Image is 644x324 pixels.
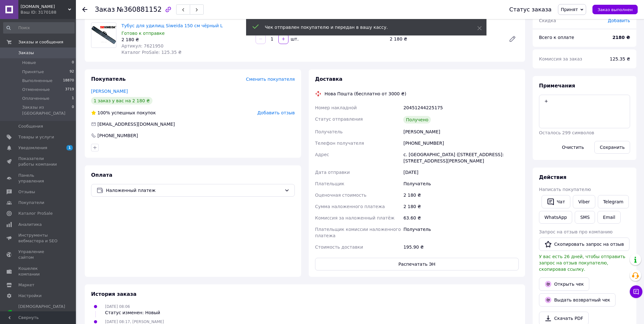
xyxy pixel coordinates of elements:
[315,105,357,110] span: Номер накладной
[598,7,633,12] span: Заказ выполнен
[315,141,364,146] span: Телефон получателя
[630,285,642,298] button: Чат с покупателем
[18,50,34,56] span: Заказы
[598,195,629,208] a: Telegram
[315,245,363,250] span: Стоимость доставки
[72,105,74,116] span: 0
[21,10,76,15] div: Ваш ID: 3170188
[18,304,65,321] span: [DEMOGRAPHIC_DATA] и счета
[121,36,251,43] div: 2 180 ₴
[315,204,385,209] span: Сумма наложенного платежа
[18,145,47,151] span: Уведомления
[402,178,520,189] div: Получатель
[18,173,59,184] span: Панель управления
[18,249,59,260] span: Управление сайтом
[315,227,401,238] span: Плательщик комиссии наложенного платежа
[402,137,520,149] div: [PHONE_NUMBER]
[402,201,520,212] div: 2 180 ₴
[97,132,139,139] div: [PHONE_NUMBER]
[18,282,34,288] span: Маркет
[63,78,74,84] span: 18870
[539,211,572,224] a: WhatsApp
[22,87,50,92] span: Отмененные
[95,6,115,13] span: Заказ
[65,87,74,92] span: 3719
[72,60,74,66] span: 0
[539,95,630,128] textarea: +
[91,89,128,94] a: [PERSON_NAME]
[539,130,594,135] span: Осталось 299 символов
[612,35,630,40] b: 2180 ₴
[402,126,520,137] div: [PERSON_NAME]
[21,4,68,10] span: DILF.IN.UA
[315,193,367,198] span: Оценочная стоимость
[539,254,625,272] span: У вас есть 26 дней, чтобы отправить запрос на отзыв покупателю, скопировав ссылку.
[402,189,520,201] div: 2 180 ₴
[557,141,590,154] button: Очистить
[315,152,329,157] span: Адрес
[539,229,613,234] span: Запрос на отзыв про компанию
[594,141,630,154] button: Сохранить
[91,291,137,297] span: История заказа
[18,156,59,167] span: Показатели работы компании
[121,43,164,48] span: Артикул: 7621950
[91,26,116,45] img: Тубус для удилищ Siweida 150 см чёрный L
[72,96,74,101] span: 1
[18,189,35,195] span: Отзывы
[18,222,42,227] span: Аналитика
[18,211,53,216] span: Каталог ProSale
[121,23,223,28] a: Тубус для удилищ Siweida 150 см чёрный L
[97,110,110,115] span: 100%
[539,293,616,307] button: Выдать возвратный чек
[402,212,520,224] div: 63.60 ₴
[575,211,595,224] button: SMS
[323,91,408,97] div: Нова Пошта (бесплатно от 3000 ₴)
[82,6,87,13] div: Вернуться назад
[539,174,567,180] span: Действия
[315,181,344,186] span: Плательщик
[403,116,431,124] div: Получено
[22,69,44,75] span: Принятые
[106,187,282,194] span: Наложенный платеж
[18,134,54,140] span: Товары и услуги
[66,145,73,150] span: 1
[18,200,44,206] span: Покупатели
[18,266,59,277] span: Кошелек компании
[22,105,72,116] span: Заказы из [GEOGRAPHIC_DATA]
[542,195,570,208] button: Чат
[315,170,350,175] span: Дата отправки
[18,124,43,129] span: Сообщения
[315,117,363,122] span: Статус отправления
[97,122,175,127] span: [EMAIL_ADDRESS][DOMAIN_NAME]
[573,195,595,208] a: Viber
[402,224,520,241] div: Получатель
[105,309,160,316] div: Статус изменен: Новый
[610,56,630,61] span: 125.35 ₴
[121,31,165,36] span: Готово к отправке
[18,293,41,299] span: Настройки
[539,238,629,251] button: Скопировать запрос на отзыв
[22,78,53,84] span: Выполненные
[257,110,295,115] span: Добавить отзыв
[18,232,59,244] span: Инструменты вебмастера и SEO
[315,76,343,82] span: Доставка
[121,50,182,55] span: Каталог ProSale: 125.35 ₴
[91,76,126,82] span: Покупатель
[509,6,552,13] div: Статус заказа
[117,6,162,13] span: №360881152
[315,215,394,220] span: Комиссия за наложенный платёж
[289,36,299,42] div: шт.
[402,102,520,113] div: 20451244225175
[265,24,461,30] div: Чек отправлен покупателю и передан в вашу кассу.
[539,18,556,23] span: Скидка
[70,69,74,75] span: 92
[315,129,343,134] span: Получатель
[402,167,520,178] div: [DATE]
[539,35,574,40] span: Всего к оплате
[18,39,63,45] span: Заказы и сообщения
[561,7,578,12] span: Принят
[592,5,638,14] button: Заказ выполнен
[105,320,164,324] span: [DATE] 08:17, [PERSON_NAME]
[539,187,591,192] span: Написать покупателю
[91,97,152,105] div: 1 заказ у вас на 2 180 ₴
